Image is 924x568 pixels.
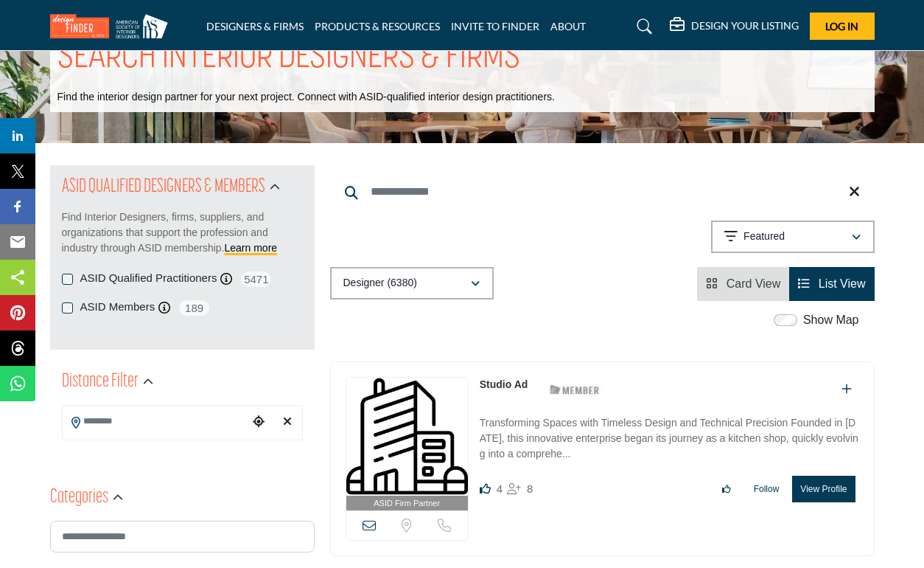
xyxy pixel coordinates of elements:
a: PRODUCTS & RESOURCES [315,20,440,32]
input: Search Keyword [330,174,875,209]
a: Learn more [225,242,278,254]
span: Card View [727,277,781,290]
div: Followers [507,480,533,498]
h2: ASID QUALIFIED DESIGNERS & MEMBERS [62,174,265,201]
label: ASID Members [80,299,155,316]
a: View Card [706,277,780,290]
a: ABOUT [550,20,586,32]
input: Search Location [63,407,248,436]
h1: SEARCH INTERIOR DESIGNERS & FIRMS [57,35,520,81]
a: ASID Firm Partner [346,378,468,511]
button: Log In [810,13,875,40]
a: View List [798,277,865,290]
span: ASID Firm Partner [374,497,440,510]
a: Add To List [841,383,852,395]
a: Transforming Spaces with Timeless Design and Technical Precision Founded in [DATE], this innovati... [480,406,859,465]
i: Likes [480,483,491,494]
h2: Categories [50,485,108,511]
li: List View [789,267,874,301]
p: Transforming Spaces with Timeless Design and Technical Precision Founded in [DATE], this innovati... [480,415,859,465]
button: Like listing [713,477,741,502]
p: Find the interior design partner for your next project. Connect with ASID-qualified interior desi... [57,90,555,105]
li: Card View [697,267,789,301]
span: 5471 [239,270,273,288]
a: DESIGNERS & FIRMS [206,20,304,32]
input: ASID Members checkbox [62,302,73,314]
p: Find Interior Designers, firms, suppliers, and organizations that support the profession and indu... [62,209,303,256]
span: 189 [178,299,211,317]
a: Search [623,15,662,38]
div: DESIGN YOUR LISTING [670,18,799,35]
label: Show Map [803,311,859,329]
button: View Profile [792,476,855,502]
img: Site Logo [50,14,175,38]
button: Featured [711,221,875,253]
span: List View [819,277,866,290]
h5: DESIGN YOUR LISTING [691,19,799,32]
p: Studio Ad [480,377,528,392]
a: Studio Ad [480,378,528,390]
p: Designer (6380) [343,276,417,291]
span: Log In [825,20,858,32]
p: Featured [743,229,785,244]
input: ASID Qualified Practitioners checkbox [62,274,73,285]
img: ASID Members Badge Icon [542,381,608,399]
span: 8 [527,482,533,495]
label: ASID Qualified Practitioners [80,270,217,287]
a: INVITE TO FINDER [451,20,539,32]
input: Search Category [50,521,315,553]
div: Clear search location [276,406,298,438]
span: 4 [497,482,503,495]
img: Studio Ad [346,378,468,496]
button: Designer (6380) [330,267,494,299]
div: Choose your current location [248,406,269,438]
h2: Distance Filter [62,369,139,395]
button: Follow [744,477,789,502]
